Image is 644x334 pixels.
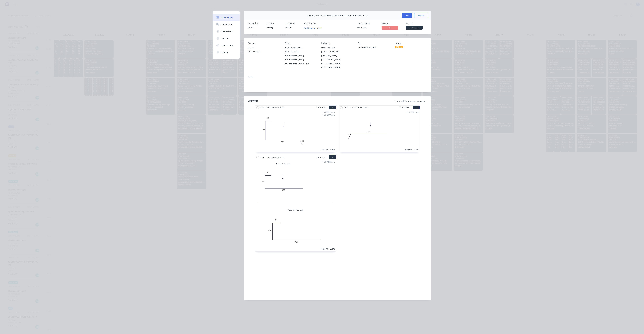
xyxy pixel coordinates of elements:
[285,26,292,29] span: [DATE]
[221,16,233,19] div: Order details
[406,26,423,30] button: Submitted
[413,106,420,109] button: 2
[213,42,240,49] button: Linked Orders
[321,46,353,58] div: HILLS COLLEGE [STREET_ADDRESS][PERSON_NAME]
[259,155,265,159] span: 0.55
[259,106,265,110] span: 0.55
[325,14,367,17] span: WHITE COMMERCIAL ROOFING PTY LTD
[248,50,280,54] div: 0402 442 073
[213,49,240,56] button: Timeline
[317,155,325,159] span: Girth 810
[382,26,398,29] span: No
[304,22,332,25] div: Assigned to
[285,22,301,25] div: Required
[357,26,378,29] div: INV-41598
[406,111,419,114] div: 2 at 1200mm
[213,35,240,42] button: Tracking
[329,106,336,109] button: 1
[397,100,425,102] span: Mark all drawings as complete
[248,26,263,29] div: Ariana
[285,42,317,45] div: Bill to
[267,26,273,29] span: [DATE]
[303,26,323,30] button: Add team member
[382,22,402,25] div: Invoiced
[339,110,420,152] div: 04524002 at 1200mmTotal lm2.4m
[248,99,258,103] div: Drawings
[248,22,263,25] div: Created by
[285,54,317,65] div: [GEOGRAPHIC_DATA], [GEOGRAPHIC_DATA], [GEOGRAPHIC_DATA], 4129
[406,22,427,25] div: Status
[343,106,349,110] span: 0.55
[321,46,353,69] div: HILLS COLLEGE [STREET_ADDRESS][PERSON_NAME][GEOGRAPHIC_DATA], [GEOGRAPHIC_DATA], [GEOGRAPHIC_DATA],
[358,46,390,50] div: [GEOGRAPHIC_DATA]
[248,76,427,78] div: Notes
[320,148,328,151] div: Total lm
[304,26,323,30] button: Add team member
[221,23,232,26] div: Collaborate
[248,46,280,55] div: DAMO0402 442 073
[267,22,282,25] div: Created
[330,148,335,151] div: 5.8m
[323,114,335,117] div: 1 at 3000mm
[406,26,423,29] span: Submitted
[213,21,240,28] button: Collaborate
[221,51,228,54] div: Timeline
[221,30,233,33] div: Checklists 0/0
[349,106,369,110] span: Colorbond Surfmist
[330,247,335,250] div: 2.4m
[323,160,335,163] div: 1 at 2400mm
[265,106,285,110] span: Colorbond Surfmist
[213,14,240,21] button: Order details
[395,42,427,45] div: Labels
[317,106,325,110] span: Girth 380
[213,28,240,35] button: Checklists 0/0
[248,46,280,50] div: DAMO
[307,14,325,17] span: Order #195117 -
[395,46,403,48] div: 6:30 am
[414,13,428,18] button: Options
[221,44,233,47] div: Linked Orders
[414,148,419,151] div: 2.4m
[321,58,353,69] div: [GEOGRAPHIC_DATA], [GEOGRAPHIC_DATA], [GEOGRAPHIC_DATA],
[323,111,335,114] div: 1 at 2800mm
[285,46,317,65] div: [STREET_ADDRESS][PERSON_NAME][GEOGRAPHIC_DATA], [GEOGRAPHIC_DATA], [GEOGRAPHIC_DATA], 4129
[358,42,390,45] div: PO
[320,247,328,250] div: Total lm
[221,37,229,40] div: Tracking
[255,159,336,251] div: Tapered - Far side010100300Tapered - Near side0101007001 at 2400mmTotal lm2.4m
[285,46,317,54] div: [STREET_ADDRESS][PERSON_NAME]
[321,42,353,45] div: Deliver to
[400,106,409,110] span: Girth 2445
[255,110,336,152] div: 010100225451 at 2800mm1 at 3000mmTotal lm5.8m
[357,22,378,25] div: Xero Order #
[248,42,280,45] div: Contact
[265,155,285,159] span: Colorbond Surfmist
[329,155,336,159] button: 3
[404,148,412,151] div: Total lm
[402,13,412,18] button: Close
